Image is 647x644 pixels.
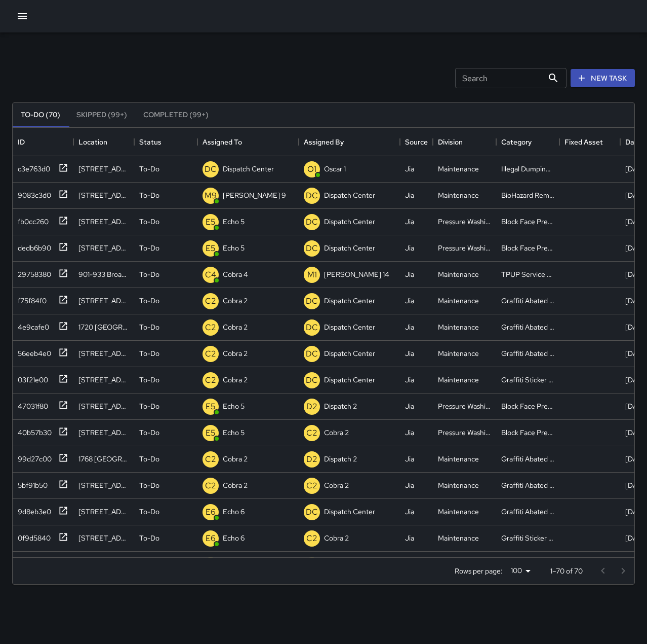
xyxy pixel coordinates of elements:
div: Graffiti Abated Large [501,348,554,359]
div: 29758380 [14,265,51,279]
div: ID [18,128,25,156]
div: Pressure Washing [438,217,491,227]
div: BioHazard Removed [501,190,554,200]
p: Rows per page: [455,566,503,576]
div: 901-933 Broadway [78,269,129,279]
div: Graffiti Abated Large [501,296,554,306]
div: Pressure Washing [438,243,491,253]
div: Jia [405,427,414,438]
p: To-Do [139,164,159,174]
div: Maintenance [438,190,479,200]
p: To-Do [139,269,159,279]
p: E5 [206,216,216,228]
p: Cobra 2 [324,533,349,543]
div: 4e9cafe0 [14,318,49,332]
div: Division [433,128,496,156]
p: C2 [306,480,317,492]
p: Cobra 2 [223,348,248,359]
button: To-Do (70) [13,103,68,127]
p: Dispatch Center [324,375,375,385]
div: 5bf91b50 [14,476,48,490]
p: E6 [206,532,216,545]
p: Dispatch Center [324,243,375,253]
p: M1 [307,269,317,281]
p: DC [306,295,318,307]
div: Graffiti Sticker Abated Small [501,375,554,385]
div: Maintenance [438,348,479,359]
p: [PERSON_NAME] 9 [223,190,286,200]
div: Graffiti Abated Large [501,480,554,490]
p: Echo 5 [223,217,245,227]
div: Block Face Pressure Washed [501,217,554,227]
p: C2 [205,321,216,334]
p: D2 [306,453,317,466]
div: 449 23rd Street [78,533,129,543]
div: ID [13,128,73,156]
div: Block Face Pressure Washed [501,401,554,411]
div: Block Face Pressure Washed [501,427,554,438]
p: O1 [307,163,316,175]
p: Dispatch Center [223,164,274,174]
div: Division [438,128,463,156]
div: Category [496,128,559,156]
div: Pressure Washing [438,401,491,411]
p: E5 [206,427,216,439]
p: C2 [205,374,216,386]
div: Maintenance [438,164,479,174]
p: Dispatch Center [324,322,375,332]
div: Jia [405,533,414,543]
p: To-Do [139,217,159,227]
button: New Task [571,69,635,88]
div: TPUP Service Requested [501,269,554,279]
p: DC [306,348,318,360]
p: Cobra 2 [324,427,349,438]
div: Source [400,128,433,156]
p: DC [306,374,318,386]
div: Status [139,128,161,156]
div: Maintenance [438,322,479,332]
p: To-Do [139,375,159,385]
div: 2228 Broadway [78,164,129,174]
div: Assigned By [304,128,344,156]
p: Dispatch Center [324,190,375,200]
p: C2 [205,295,216,307]
div: Maintenance [438,375,479,385]
div: 1221 Broadway [78,190,129,200]
div: 03f21e00 [14,371,48,385]
div: Fixed Asset [564,128,603,156]
div: Jia [405,217,414,227]
div: 0f9d5840 [14,529,51,543]
p: Oscar 1 [324,164,346,174]
p: Cobra 2 [223,454,248,464]
p: C2 [205,348,216,360]
p: DC [306,242,318,255]
div: Location [78,128,107,156]
div: Category [501,128,532,156]
div: Maintenance [438,296,479,306]
div: 40b57b30 [14,423,52,438]
div: 2100 Webster Street [78,401,129,411]
p: DC [306,321,318,334]
p: E5 [206,401,216,413]
p: DC [306,190,318,202]
button: Completed (99+) [135,103,217,127]
div: 99d27c00 [14,450,52,464]
div: Block Face Pressure Washed [501,243,554,253]
div: 1970 Franklin Street [78,375,129,385]
p: Dispatch Center [324,348,375,359]
div: fb0cc260 [14,212,49,227]
div: f75f84f0 [14,292,47,306]
div: 100 [507,563,534,578]
div: Graffiti Abated Large [501,507,554,517]
div: Graffiti Abated Large [501,454,554,464]
div: Maintenance [438,533,479,543]
p: C2 [306,427,317,439]
button: Skipped (99+) [68,103,135,127]
p: 1–70 of 70 [550,566,583,576]
div: Fixed Asset [559,128,620,156]
p: E6 [206,506,216,518]
p: C2 [205,480,216,492]
div: Jia [405,375,414,385]
div: Pressure Washing [438,427,491,438]
div: Jia [405,322,414,332]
